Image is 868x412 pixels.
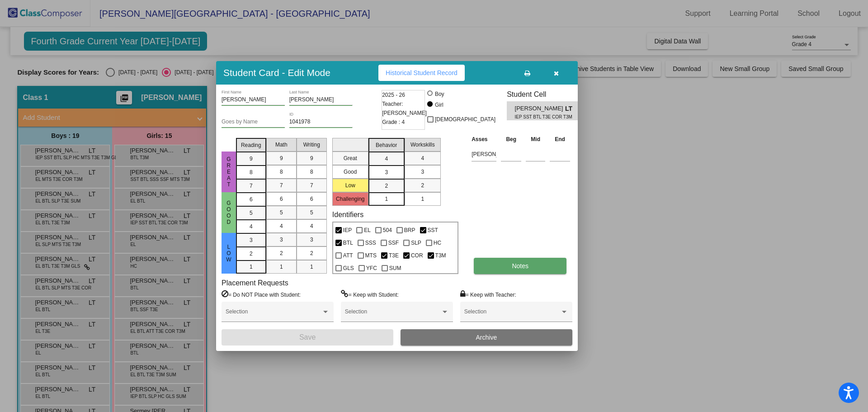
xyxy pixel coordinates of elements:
[499,134,524,144] th: Beg
[565,104,578,114] span: LT
[310,249,313,257] span: 2
[280,236,283,244] span: 3
[421,181,424,189] span: 2
[222,290,301,299] label: = Do NOT Place with Student:
[332,210,363,219] label: Identifiers
[382,99,427,118] span: Teacher: [PERSON_NAME]
[385,155,388,163] span: 4
[385,168,388,176] span: 3
[280,154,283,162] span: 9
[341,290,399,299] label: = Keep with Student:
[435,250,446,261] span: T3M
[404,225,415,236] span: BRP
[289,119,353,125] input: Enter ID
[435,114,495,125] span: [DEMOGRAPHIC_DATA]
[476,334,497,341] span: Archive
[388,237,399,248] span: SSF
[310,263,313,271] span: 1
[515,104,565,114] span: [PERSON_NAME]
[310,181,313,189] span: 7
[389,250,399,261] span: T3E
[280,195,283,203] span: 6
[401,329,572,346] button: Archive
[411,250,423,261] span: COR
[275,141,288,149] span: Math
[310,168,313,176] span: 8
[524,134,547,144] th: Mid
[428,225,438,236] span: SST
[382,118,405,127] span: Grade : 4
[507,90,585,99] h3: Student Cell
[382,90,405,99] span: 2025 - 26
[385,195,388,203] span: 1
[310,154,313,162] span: 9
[410,141,435,149] span: Workskills
[376,141,397,149] span: Behavior
[547,134,572,144] th: End
[222,279,288,287] label: Placement Requests
[389,263,401,274] span: SUM
[280,263,283,271] span: 1
[515,114,559,120] span: IEP SST BTL T3E COR T3M
[225,200,233,225] span: Good
[385,182,388,190] span: 2
[225,244,233,263] span: Low
[365,237,376,248] span: SSS
[364,225,371,236] span: EL
[378,65,465,81] button: Historical Student Record
[250,182,253,190] span: 7
[223,67,330,78] h3: Student Card - Edit Mode
[421,168,424,176] span: 3
[280,181,283,189] span: 7
[310,208,313,217] span: 5
[411,237,421,248] span: SLP
[280,222,283,230] span: 4
[222,119,285,125] input: goes by name
[343,237,353,248] span: BTL
[512,262,528,270] span: Notes
[310,195,313,203] span: 6
[421,195,424,203] span: 1
[280,168,283,176] span: 8
[472,147,496,161] input: assessment
[250,168,253,176] span: 8
[241,141,261,149] span: Reading
[460,290,516,299] label: = Keep with Teacher:
[303,141,320,149] span: Writing
[250,195,253,204] span: 6
[343,263,354,274] span: GLS
[383,225,392,236] span: 504
[386,69,458,76] span: Historical Student Record
[434,237,441,248] span: HC
[421,154,424,162] span: 4
[250,263,253,271] span: 1
[250,250,253,258] span: 2
[250,209,253,217] span: 5
[365,250,377,261] span: MTS
[310,222,313,230] span: 4
[222,329,393,346] button: Save
[366,263,377,274] span: YFC
[434,101,443,109] div: Girl
[250,236,253,244] span: 3
[250,223,253,231] span: 4
[280,249,283,257] span: 2
[280,208,283,217] span: 5
[343,225,352,236] span: IEP
[469,134,499,144] th: Asses
[434,90,444,98] div: Boy
[343,250,353,261] span: ATT
[474,258,566,274] button: Notes
[299,333,316,341] span: Save
[250,155,253,163] span: 9
[225,156,233,188] span: Great
[310,236,313,244] span: 3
